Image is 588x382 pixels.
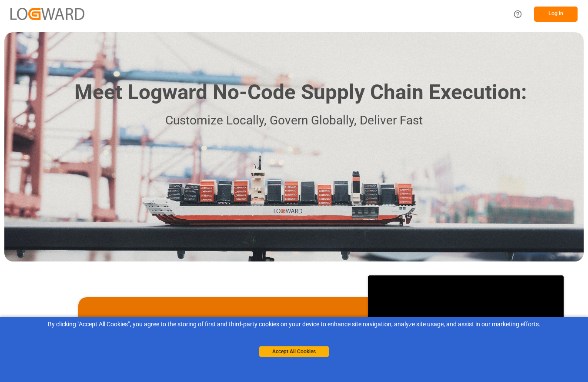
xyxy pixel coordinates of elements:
[259,346,329,357] button: Accept All Cookies
[6,320,582,329] div: By clicking "Accept All Cookies”, you agree to the storing of first and third-party cookies on yo...
[61,111,527,131] p: Customize Locally, Govern Globally, Deliver Fast
[74,77,527,108] h1: Meet Logward No-Code Supply Chain Execution:
[534,7,578,22] button: Log In
[10,8,84,20] img: Logward_new_orange.png
[508,4,528,24] button: Help Center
